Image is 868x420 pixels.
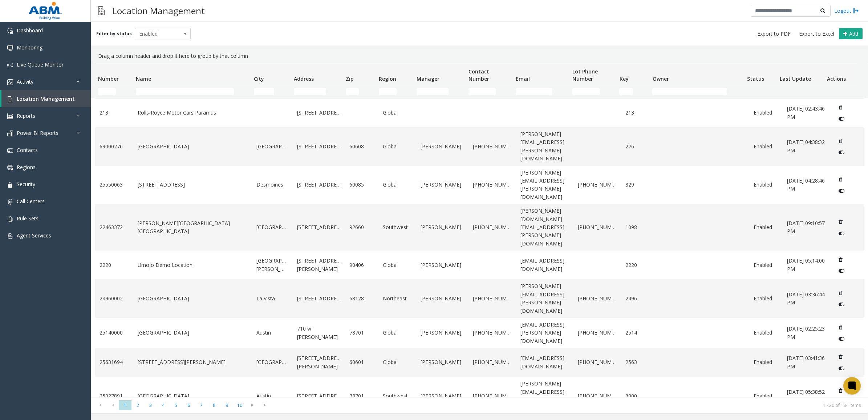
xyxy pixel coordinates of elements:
[182,400,195,410] span: Page 6
[7,131,13,136] img: 'icon'
[787,388,825,403] span: [DATE] 05:38:52 PM
[835,147,848,158] button: Disable
[787,219,826,236] a: [DATE] 09:10:57 PM
[578,295,617,303] a: [PHONE_NUMBER]
[578,223,617,231] a: [PHONE_NUMBER]
[379,75,396,82] span: Region
[138,181,248,189] a: [STREET_ADDRESS]
[383,329,412,337] a: Global
[578,181,617,189] a: [PHONE_NUMBER]
[835,227,848,239] button: Disable
[246,400,259,411] span: Go to the next page
[473,392,512,400] a: [PHONE_NUMBER]
[383,223,412,231] a: Southwest
[578,329,617,337] a: [PHONE_NUMBER]
[625,143,650,151] a: 276
[297,392,341,400] a: [STREET_ADDRESS]
[1,90,91,107] a: Location Management
[7,45,13,51] img: 'icon'
[349,329,374,337] a: 78701
[349,261,374,269] a: 90406
[835,173,846,185] button: Delete
[100,181,129,189] a: 25550063
[835,253,846,265] button: Delete
[7,182,13,188] img: 'icon'
[473,329,512,337] a: [PHONE_NUMBER]
[7,28,13,34] img: 'icon'
[7,165,13,171] img: 'icon'
[414,85,466,98] td: Manager Filter
[100,295,129,303] a: 24960002
[835,101,846,113] button: Delete
[17,232,51,239] span: Agent Services
[7,148,13,153] img: 'icon'
[144,400,157,410] span: Page 3
[247,402,257,408] span: Go to the next page
[787,291,826,307] a: [DATE] 03:36:44 PM
[17,198,45,205] span: Call Centers
[835,265,848,277] button: Disable
[220,400,233,410] span: Page 9
[17,61,64,68] span: Live Queue Monitor
[796,29,837,39] button: Export to Excel
[849,30,858,37] span: Add
[297,325,341,341] a: 710 w [PERSON_NAME]
[256,392,288,400] a: Austin
[473,295,512,303] a: [PHONE_NUMBER]
[7,233,13,239] img: 'icon'
[520,207,569,248] a: [PERSON_NAME][DOMAIN_NAME][EMAIL_ADDRESS][PERSON_NAME][DOMAIN_NAME]
[473,223,512,231] a: [PHONE_NUMBER]
[383,392,412,400] a: Southwest
[625,358,650,366] a: 2563
[578,392,617,400] a: [PHONE_NUMBER]
[787,220,825,235] span: [DATE] 09:10:57 PM
[294,88,326,95] input: Address Filter
[619,88,632,95] input: Key Filter
[835,185,848,196] button: Disable
[625,392,650,400] a: 3000
[256,358,288,366] a: [GEOGRAPHIC_DATA]
[254,88,274,95] input: City Filter
[256,295,288,303] a: La Vista
[834,7,859,15] a: Logout
[520,380,569,412] a: [PERSON_NAME][EMAIL_ADDRESS][PERSON_NAME][DOMAIN_NAME]
[383,109,412,117] a: Global
[256,223,288,231] a: [GEOGRAPHIC_DATA]
[138,392,248,400] a: [GEOGRAPHIC_DATA]
[208,400,220,410] span: Page 8
[109,2,208,20] h3: Location Management
[520,257,569,273] a: [EMAIL_ADDRESS][DOMAIN_NAME]
[469,88,496,95] input: Contact Number Filter
[835,396,848,408] button: Disable
[421,329,464,337] a: [PERSON_NAME]
[294,75,314,82] span: Address
[835,287,846,299] button: Delete
[625,261,650,269] a: 2220
[787,177,826,193] a: [DATE] 04:28:46 PM
[7,113,13,119] img: 'icon'
[754,358,778,366] a: Enabled
[835,135,846,147] button: Delete
[417,88,449,95] input: Manager Filter
[383,295,412,303] a: Northeast
[256,181,288,189] a: Desmoines
[625,329,650,337] a: 2514
[754,109,778,117] a: Enabled
[17,129,58,136] span: Power BI Reports
[256,257,288,273] a: [GEOGRAPHIC_DATA][PERSON_NAME]
[757,30,791,37] span: Export to PDF
[7,96,13,102] img: 'icon'
[473,358,512,366] a: [PHONE_NUMBER]
[787,291,825,306] span: [DATE] 03:36:44 PM
[777,85,824,98] td: Last Update Filter
[297,295,341,303] a: [STREET_ADDRESS]
[251,85,291,98] td: City Filter
[349,295,374,303] a: 68128
[835,333,848,345] button: Disable
[824,63,857,85] th: Actions
[376,85,414,98] td: Region Filter
[17,27,43,34] span: Dashboard
[119,400,131,410] span: Page 1
[616,85,649,98] td: Key Filter
[754,392,778,400] a: Enabled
